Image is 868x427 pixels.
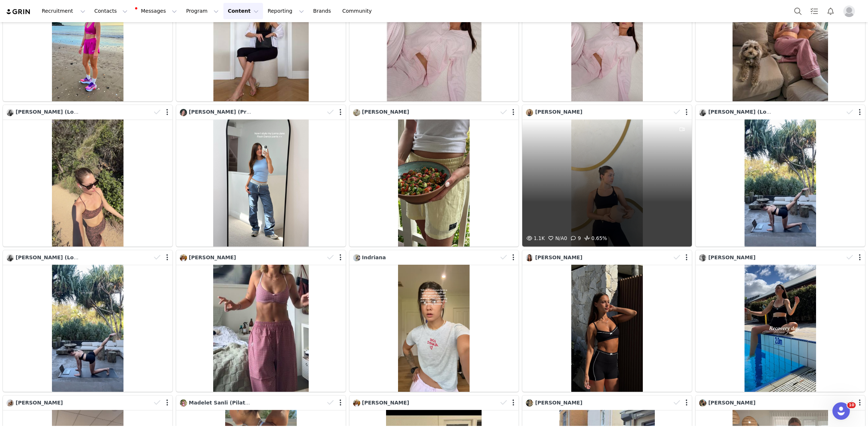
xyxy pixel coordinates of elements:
span: N/A [547,235,564,241]
a: Brands [309,3,337,19]
span: [PERSON_NAME] (Lotus) [16,255,85,260]
img: 49d10da8-f57f-487d-a6cd-91954bcda081.jpg [526,109,533,116]
span: Indriana [362,255,386,260]
span: 1.1K [525,235,545,241]
button: Content [223,3,263,19]
img: placeholder-profile.jpg [843,5,855,17]
img: b2701dd3-7827-49fe-921e-33ce20a96fca.jpg [699,109,706,116]
img: a498c32f-6dc3-47a4-aba0-0fd6e6e4c699.jpg [526,399,533,407]
span: [PERSON_NAME] [708,400,755,406]
img: 3129a043-4fb3-40cf-aa40-1a32d5082b29.jpg [526,254,533,261]
span: [PERSON_NAME] [362,109,409,115]
span: [PERSON_NAME] [535,400,582,406]
button: Reporting [263,3,308,19]
button: Program [182,3,223,19]
span: 9 [569,235,581,241]
img: 8108e0e7-f076-4d17-ac09-6916f5f75270.jpg [353,254,360,261]
button: Search [790,3,806,19]
span: [PERSON_NAME] [362,400,409,406]
img: b2701dd3-7827-49fe-921e-33ce20a96fca.jpg [7,254,14,261]
img: 53ef38e9-7b3c-4705-a929-276e1d34ce27.jpg [699,254,706,261]
span: [PERSON_NAME] [189,255,236,260]
button: Profile [839,5,862,17]
img: f9aebb02-3134-4dd6-8463-943da064b076.jpg [180,254,187,261]
img: b5a68cd9-2ce2-4957-8967-a5c4da31454b.jpg [180,109,187,116]
button: Messages [132,3,181,19]
a: Tasks [806,3,822,19]
button: Contacts [90,3,132,19]
span: 0 [547,235,567,241]
img: b2701dd3-7827-49fe-921e-33ce20a96fca.jpg [7,109,14,116]
iframe: Intercom live chat [832,402,850,420]
span: [PERSON_NAME] (Lotus) [16,109,85,115]
span: [PERSON_NAME] [16,400,63,406]
span: [PERSON_NAME] (Promo Tees) [189,109,276,115]
a: Community [338,3,380,19]
img: grin logo [6,8,31,15]
span: [PERSON_NAME] [535,109,582,115]
span: [PERSON_NAME] [708,255,755,260]
span: Madelet Sanli (Pilates) [189,400,254,406]
img: 2a368710-2f69-49fa-8121-ace08577f875.jpg [699,399,706,407]
img: e9f43e79-e913-40ce-b6bc-796c7a90236a--s.jpg [353,109,360,116]
button: Recruitment [37,3,90,19]
span: [PERSON_NAME] (Lotus) [708,109,778,115]
button: Notifications [823,3,839,19]
span: 10 [847,402,856,408]
span: [PERSON_NAME] [535,255,582,260]
img: 31cb995a-bc69-420c-9d0e-b6af5610df29.jpg [180,399,187,407]
img: 6a486f63-07bf-4962-912a-d5dceb7d36a2.jpg [7,399,14,407]
img: f9aebb02-3134-4dd6-8463-943da064b076.jpg [353,399,360,407]
span: 0.65% [583,234,607,243]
